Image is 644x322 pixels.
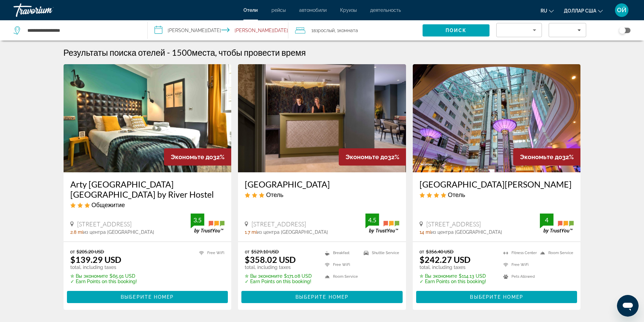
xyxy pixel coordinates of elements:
span: Поиск [446,28,467,33]
span: Комната [339,28,358,33]
a: Круизы [340,7,357,13]
span: места, чтобы провести время [192,47,306,57]
p: $65.91 USD [70,273,137,279]
a: Выберите номер [241,293,403,300]
font: ОЙ [617,6,626,14]
li: Pets Allowed [500,272,537,281]
iframe: Кнопка запуска окна обмена сообщениями [617,295,639,317]
span: от [70,249,75,254]
a: автомобили [299,7,327,13]
li: Shuttle Service [360,249,399,257]
span: из центра [GEOGRAPHIC_DATA] [257,229,328,235]
ins: $139.29 USD [70,254,121,265]
span: Выберите номер [295,294,349,300]
span: Отель [448,191,465,198]
span: ✮ Вы экономите [420,273,457,279]
button: Search [423,24,490,36]
div: 4.5 [365,216,379,224]
div: 4 star Hotel [420,191,574,198]
div: 4 [540,216,553,224]
li: Free WiFi [196,249,224,257]
h2: 1500 [172,47,306,57]
button: Выберите номер [416,291,577,303]
p: ✓ Earn Points on this booking! [245,279,312,284]
p: ✓ Earn Points on this booking! [70,279,137,284]
del: $205.20 USD [76,249,104,254]
button: Travelers: 1 adult, 0 children [288,20,423,41]
mat-select: Sort by [502,26,536,34]
button: Toggle map [614,27,630,33]
li: Free WiFi [500,261,537,269]
span: из центра [GEOGRAPHIC_DATA] [83,229,154,235]
span: [STREET_ADDRESS] [77,220,132,228]
span: [STREET_ADDRESS] [426,220,481,228]
div: 32% [339,148,406,166]
span: 1 [311,26,335,35]
p: ✓ Earn Points on this booking! [420,279,486,284]
div: 3.5 [191,216,204,224]
span: [STREET_ADDRESS] [252,220,306,228]
li: Room Service [537,249,574,257]
p: $171.08 USD [245,273,312,279]
span: 2.8 mi [70,229,83,235]
a: рейсы [271,7,286,13]
del: $529.10 USD [251,249,279,254]
span: Экономьте до [520,153,562,160]
span: Выберите номер [470,294,523,300]
ins: $242.27 USD [420,254,471,265]
p: total, including taxes [420,265,486,270]
span: из центра [GEOGRAPHIC_DATA] [431,229,502,235]
li: Room Service [321,272,360,281]
img: Grand Hotel Leveque [238,64,406,172]
ins: $358.02 USD [245,254,296,265]
input: Search hotel destination [27,25,137,35]
a: Отели [243,7,258,13]
a: Травориум [14,1,81,19]
img: Hilton Paris Charles de Gaulle Airport [413,64,581,172]
div: 3 star Hotel [245,191,399,198]
h3: [GEOGRAPHIC_DATA][PERSON_NAME] [420,179,574,189]
span: 14 mi [420,229,431,235]
h1: Результаты поиска отелей [64,47,165,57]
a: деятельность [370,7,401,13]
div: 3 star Hostel [70,201,225,208]
a: Arty [GEOGRAPHIC_DATA] [GEOGRAPHIC_DATA] by River Hostel [70,179,225,199]
span: Экономьте до [171,153,213,160]
span: Отель [266,191,283,198]
span: ✮ Вы экономите [245,273,282,279]
button: Меню пользователя [613,3,630,17]
font: ru [541,8,547,14]
span: - [167,47,170,57]
span: , 1 [335,26,358,35]
img: TrustYou guest rating badge [540,214,574,233]
span: 1.7 mi [245,229,257,235]
span: Экономьте до [345,153,388,160]
span: от [245,249,249,254]
img: Arty Paris Porte de Versailles by River Hostel [64,64,232,172]
button: Изменить язык [541,6,554,16]
p: total, including taxes [70,265,137,270]
a: [GEOGRAPHIC_DATA] [245,179,399,189]
a: Выберите номер [416,293,577,300]
div: 32% [164,148,231,166]
span: ✮ Вы экономите [70,273,108,279]
img: TrustYou guest rating badge [191,214,224,233]
span: Общежитие [92,201,125,208]
span: от [420,249,424,254]
button: Выберите номер [67,291,228,303]
font: доллар США [564,8,596,14]
li: Fitness Center [500,249,537,257]
a: Выберите номер [67,293,228,300]
del: $356.40 USD [426,249,454,254]
li: Breakfast [321,249,360,257]
img: TrustYou guest rating badge [365,214,399,233]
